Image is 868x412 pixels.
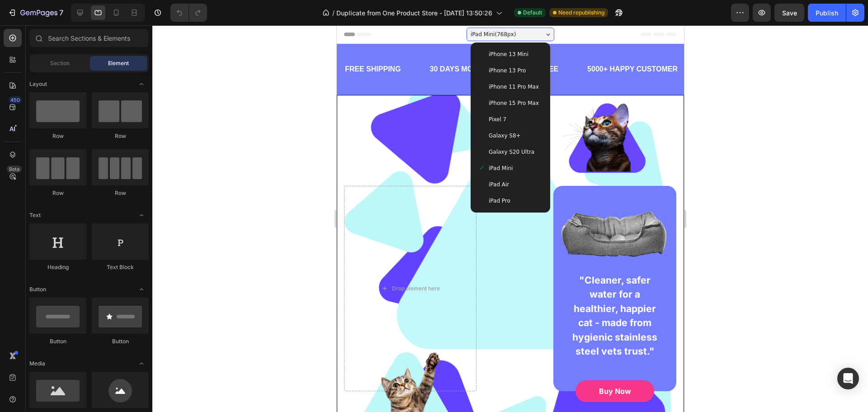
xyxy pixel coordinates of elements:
[134,77,149,91] span: Toggle open
[523,9,542,17] span: Default
[108,59,129,67] span: Element
[92,132,149,140] div: Row
[7,166,22,173] div: Beta
[332,8,335,18] span: /
[170,4,207,22] div: Undo/Redo
[29,189,86,197] div: Row
[29,132,86,140] div: Row
[337,25,684,412] iframe: Design area
[837,368,859,389] div: Open Intercom Messenger
[558,9,604,17] span: Need republishing
[92,189,149,197] div: Row
[782,9,797,17] span: Save
[134,282,149,297] span: Toggle open
[29,263,86,271] div: Heading
[29,360,45,368] span: Media
[134,356,149,371] span: Toggle open
[816,8,838,18] div: Publish
[92,263,149,271] div: Text Block
[9,96,22,104] div: 450
[808,4,846,22] button: Publish
[4,4,67,22] button: 7
[774,4,804,22] button: Save
[29,29,149,47] input: Search Sections & Elements
[29,80,47,88] span: Layout
[29,211,41,219] span: Text
[50,59,70,67] span: Section
[29,285,46,294] span: Button
[134,208,149,223] span: Toggle open
[29,337,86,346] div: Button
[92,337,149,346] div: Button
[336,8,492,18] span: Duplicate from One Product Store - [DATE] 13:50:26
[59,7,63,18] p: 7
